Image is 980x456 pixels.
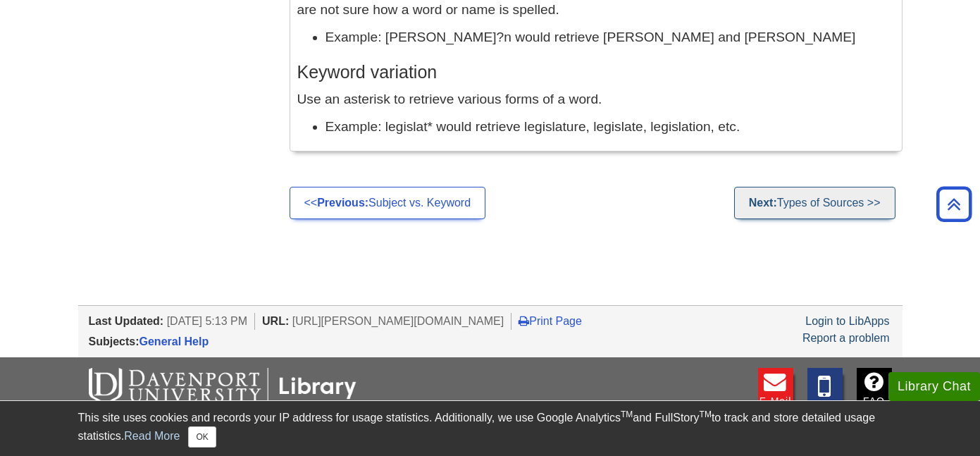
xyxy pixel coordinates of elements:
[89,368,356,405] img: DU Libraries
[124,430,180,442] a: Read More
[519,315,529,326] i: Print Page
[749,197,777,209] strong: Next:
[807,368,843,417] a: Text
[805,315,889,327] a: Login to LibApps
[931,195,976,214] a: Back to Top
[802,332,890,344] a: Report a problem
[325,27,895,48] li: Example: [PERSON_NAME]?n would retrieve [PERSON_NAME] and [PERSON_NAME]
[700,409,712,419] sup: TM
[188,426,216,448] button: Close
[167,315,247,327] span: [DATE] 5:13 PM
[89,335,139,347] span: Subjects:
[888,372,980,401] button: Library Chat
[758,368,793,417] a: E-mail
[317,197,368,209] strong: Previous:
[857,368,892,417] a: FAQ
[89,315,164,327] span: Last Updated:
[519,315,582,327] a: Print Page
[262,315,289,327] span: URL:
[292,315,504,327] span: [URL][PERSON_NAME][DOMAIN_NAME]
[297,90,895,110] p: Use an asterisk to retrieve various forms of a word.
[290,187,486,219] a: <<Previous:Subject vs. Keyword
[297,62,895,82] h3: Keyword variation
[325,117,895,137] li: Example: legislat* would retrieve legislature, legislate, legislation, etc.
[621,409,633,419] sup: TM
[139,335,209,347] a: General Help
[734,187,895,219] a: Next:Types of Sources >>
[78,409,903,448] div: This site uses cookies and records your IP address for usage statistics. Additionally, we use Goo...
